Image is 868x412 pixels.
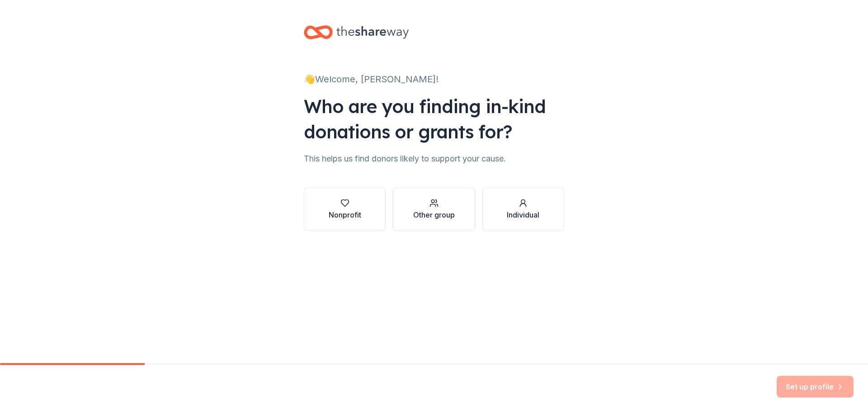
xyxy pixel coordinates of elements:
div: Individual [507,209,539,220]
div: Other group [413,209,455,220]
div: 👋 Welcome, [PERSON_NAME]! [304,72,564,86]
div: Who are you finding in-kind donations or grants for? [304,94,564,144]
button: Individual [482,188,564,231]
div: Nonprofit [329,209,361,220]
button: Nonprofit [304,188,386,231]
button: Other group [393,188,475,231]
div: This helps us find donors likely to support your cause. [304,152,564,166]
